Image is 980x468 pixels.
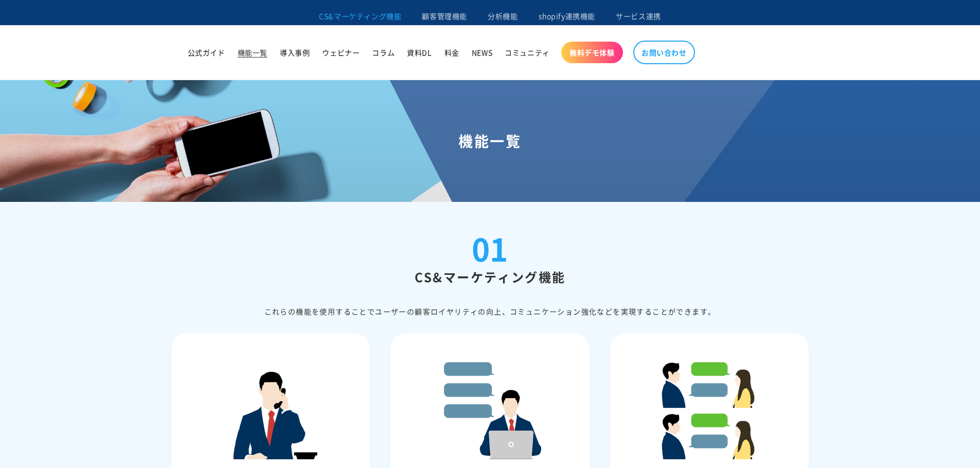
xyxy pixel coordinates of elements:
a: コラム [366,42,401,63]
img: ⾃動応答 [219,357,322,459]
a: 公式ガイド [182,42,231,63]
span: 資料DL [407,48,432,57]
span: 料金 [444,48,459,57]
span: お問い合わせ [642,48,687,57]
span: 公式ガイド [188,48,225,57]
div: これらの機能を使⽤することでユーザーの顧客ロイヤリティの向上、コミュニケーション強化などを実現することができます。 [171,305,809,318]
a: コミュニティ [498,42,556,63]
a: 導入事例 [274,42,316,63]
span: 機能一覧 [238,48,268,57]
a: 無料デモ体験 [561,42,623,63]
img: シナリオ設定 [658,357,761,459]
h1: 機能一覧 [12,132,968,150]
span: コラム [372,48,395,57]
div: 01 [472,233,508,264]
a: ウェビナー [316,42,366,63]
a: 料金 [438,42,466,63]
span: 無料デモ体験 [569,48,615,57]
span: 導入事例 [280,48,310,57]
a: 資料DL [401,42,438,63]
span: ウェビナー [322,48,360,57]
img: 定型⽂設定 [438,357,541,459]
a: 機能一覧 [231,42,274,63]
a: NEWS [466,42,498,63]
h2: CS&マーケティング機能 [171,269,809,285]
span: コミュニティ [505,48,550,57]
a: お問い合わせ [633,41,695,64]
span: NEWS [472,48,492,57]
